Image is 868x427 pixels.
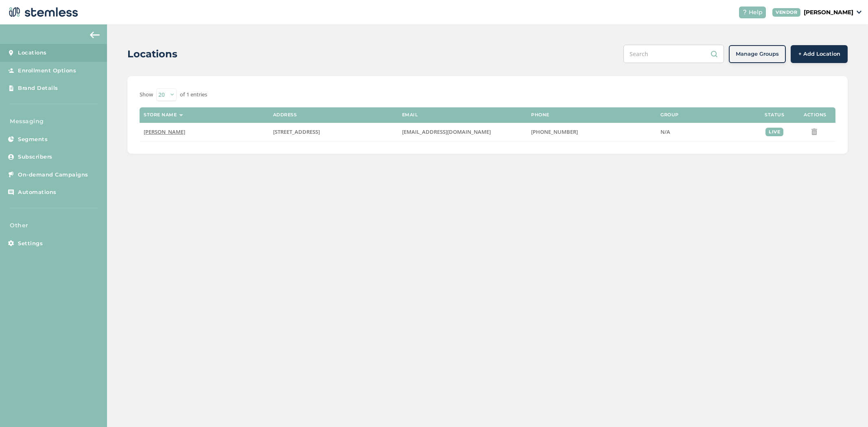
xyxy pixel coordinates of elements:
[90,32,100,38] img: icon-arrow-back-accent-c549486e.svg
[18,240,43,248] span: Settings
[736,50,779,58] span: Manage Groups
[749,8,763,17] span: Help
[742,10,747,15] img: icon-help-white-03924b79.svg
[144,129,265,135] label: Zaza Delivery
[18,67,76,75] span: Enrollment Options
[18,84,58,92] span: Brand Details
[144,112,177,118] label: Store name
[804,8,853,17] p: [PERSON_NAME]
[18,188,57,196] span: Automations
[531,128,578,135] span: [PHONE_NUMBER]
[127,47,177,61] h2: Locations
[273,128,320,135] span: [STREET_ADDRESS]
[7,4,78,20] img: logo-dark-0685b13c.svg
[140,91,153,99] label: Show
[18,171,88,179] span: On-demand Campaigns
[857,11,861,14] img: icon_down-arrow-small-66adaf34.svg
[402,112,418,118] label: Email
[765,112,784,118] label: Status
[402,128,491,135] span: [EMAIL_ADDRESS][DOMAIN_NAME]
[180,91,207,99] label: of 1 entries
[531,129,652,135] label: (949) 677-2347
[402,129,523,135] label: info@shopzazadelivery.com
[798,50,840,58] span: + Add Location
[729,45,786,63] button: Manage Groups
[18,135,48,144] span: Segments
[660,112,679,118] label: Group
[827,388,868,427] iframe: Chat Widget
[18,49,47,57] span: Locations
[531,112,549,118] label: Phone
[273,129,394,135] label: 5490 South Rainbow Boulevard
[660,129,750,135] label: N/A
[623,45,724,63] input: Search
[273,112,297,118] label: Address
[772,8,800,17] div: VENDOR
[765,128,783,136] div: live
[791,45,848,63] button: + Add Location
[795,107,835,123] th: Actions
[18,153,52,161] span: Subscribers
[144,128,185,135] span: [PERSON_NAME]
[179,114,183,116] img: icon-sort-1e1d7615.svg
